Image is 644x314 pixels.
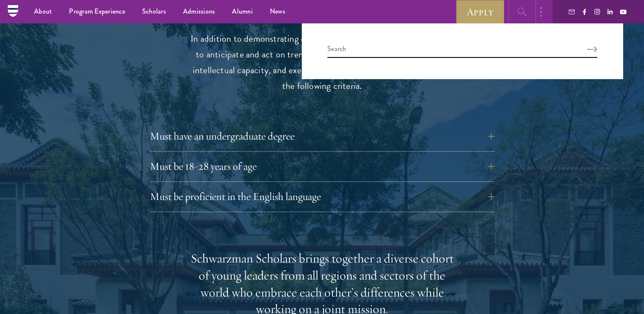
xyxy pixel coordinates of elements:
button: Must have an undergraduate degree [150,126,495,146]
p: In addition to demonstrating extraordinary leadership skills, the ability to anticipate and act o... [190,31,454,94]
button: Must be proficient in the English language [150,186,495,207]
input: Search [327,44,597,58]
button: Must be 18-28 years of age [150,156,495,177]
button: Search [587,46,597,52]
